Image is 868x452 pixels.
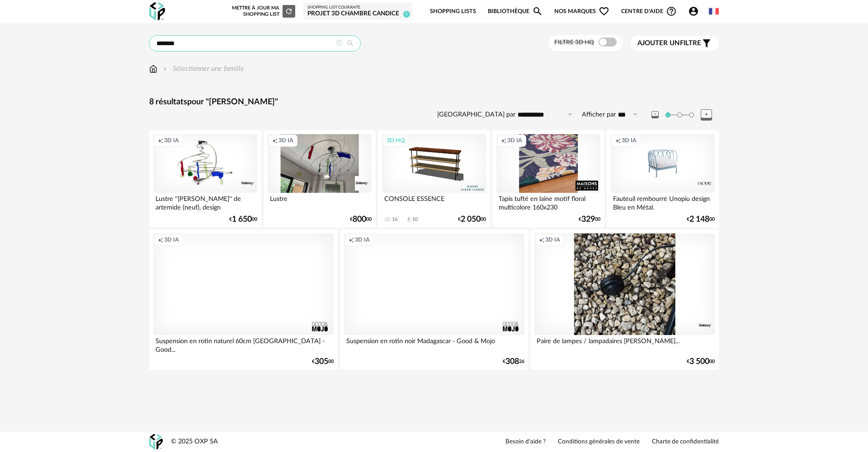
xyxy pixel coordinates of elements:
[689,359,709,365] span: 3 500
[353,216,366,223] span: 800
[232,216,252,223] span: 1 650
[637,40,680,47] span: Ajouter un
[611,193,715,211] div: Fauteuil rembourré Unopiu design Bleu en Métal.
[689,216,709,223] span: 2 148
[278,137,293,144] span: 3D IA
[496,193,600,211] div: Tapis tufté en laine motif floral multicolore 160x230
[307,10,408,18] div: Projet 3D Chambre Candice
[392,216,397,223] div: 16
[161,64,169,74] img: svg+xml;base64,PHN2ZyB3aWR0aD0iMTYiIGhlaWdodD0iMTYiIHZpZXdCb3g9IjAgMCAxNiAxNiIgZmlsbD0ibm9uZSIgeG...
[554,39,594,46] span: Filtre 3D HQ
[461,216,481,223] span: 2 050
[709,6,719,16] img: fr
[412,216,418,223] div: 10
[164,236,179,243] span: 3D IA
[488,1,543,22] a: BibliothèqueMagnify icon
[340,229,528,369] a: Creation icon 3D IA Suspension en rotin noir Madagascar - Good & Mojo €30826
[272,137,278,144] span: Creation icon
[621,6,677,17] span: Centre d'aideHelp Circle Outline icon
[652,438,719,446] a: Charte de confidentialité
[458,216,486,223] div: € 00
[554,1,609,22] span: Nos marques
[149,2,165,21] img: OXP
[430,1,476,22] a: Shopping Lists
[149,64,157,74] img: svg+xml;base64,PHN2ZyB3aWR0aD0iMTYiIGhlaWdodD0iMTciIHZpZXdCb3g9IjAgMCAxNiAxNyIgZmlsbD0ibm9uZSIgeG...
[599,6,609,17] span: Heart Outline icon
[230,5,295,18] div: Mettre à jour ma Shopping List
[687,359,715,365] div: € 00
[285,9,293,14] span: Refresh icon
[149,97,719,107] div: 8 résultats
[534,335,715,353] div: Paire de lampes / lampadaires [PERSON_NAME]...
[615,137,621,144] span: Creation icon
[532,6,543,17] span: Magnify icon
[161,64,244,74] div: Sélectionner une famille
[545,236,560,243] span: 3D IA
[164,137,179,144] span: 3D IA
[437,111,515,119] label: [GEOGRAPHIC_DATA] par
[171,438,218,446] div: © 2025 OXP SA
[153,193,257,211] div: Lustre ''[PERSON_NAME]'' de artemide (neuf), design [PERSON_NAME]...
[505,438,546,446] a: Besoin d'aide ?
[687,216,715,223] div: € 00
[501,137,506,144] span: Creation icon
[579,216,600,223] div: € 00
[507,137,522,144] span: 3D IA
[492,130,604,228] a: Creation icon 3D IA Tapis tufté en laine motif floral multicolore 160x230 €32900
[631,36,719,51] button: Ajouter unfiltre Filter icon
[688,6,703,17] span: Account Circle icon
[307,5,408,10] div: Shopping List courante
[505,359,519,365] span: 308
[344,335,524,353] div: Suspension en rotin noir Madagascar - Good & Mojo
[312,359,334,365] div: € 00
[607,130,719,228] a: Creation icon 3D IA Fauteuil rembourré Unopiu design Bleu en Métal. €2 14800
[582,111,616,119] label: Afficher par
[355,236,370,243] span: 3D IA
[229,216,257,223] div: € 00
[403,11,410,18] span: 1
[503,359,524,365] div: € 26
[187,98,278,106] span: pour "[PERSON_NAME]"
[149,434,163,450] img: OXP
[637,39,701,48] span: filtre
[539,236,544,243] span: Creation icon
[530,229,719,369] a: Creation icon 3D IA Paire de lampes / lampadaires [PERSON_NAME]... €3 50000
[264,130,376,228] a: Creation icon 3D IA Lustre €80000
[666,6,677,17] span: Help Circle Outline icon
[701,38,712,49] span: Filter icon
[153,335,334,353] div: Suspension en rotin naturel 60cm [GEOGRAPHIC_DATA] - Good...
[158,137,163,144] span: Creation icon
[158,236,163,243] span: Creation icon
[378,130,490,228] a: 3D HQ CONSOLE ESSENCE 16 Download icon 10 €2 05000
[558,438,640,446] a: Conditions générales de vente
[406,216,412,223] span: Download icon
[149,229,338,369] a: Creation icon 3D IA Suspension en rotin naturel 60cm [GEOGRAPHIC_DATA] - Good... €30500
[382,193,486,211] div: CONSOLE ESSENCE
[149,130,261,228] a: Creation icon 3D IA Lustre ''[PERSON_NAME]'' de artemide (neuf), design [PERSON_NAME]... €1 65000
[688,6,699,17] span: Account Circle icon
[315,359,328,365] span: 305
[349,236,354,243] span: Creation icon
[268,193,372,211] div: Lustre
[350,216,372,223] div: € 00
[382,135,409,146] div: 3D HQ
[307,5,408,18] a: Shopping List courante Projet 3D Chambre Candice 1
[622,137,637,144] span: 3D IA
[581,216,595,223] span: 329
